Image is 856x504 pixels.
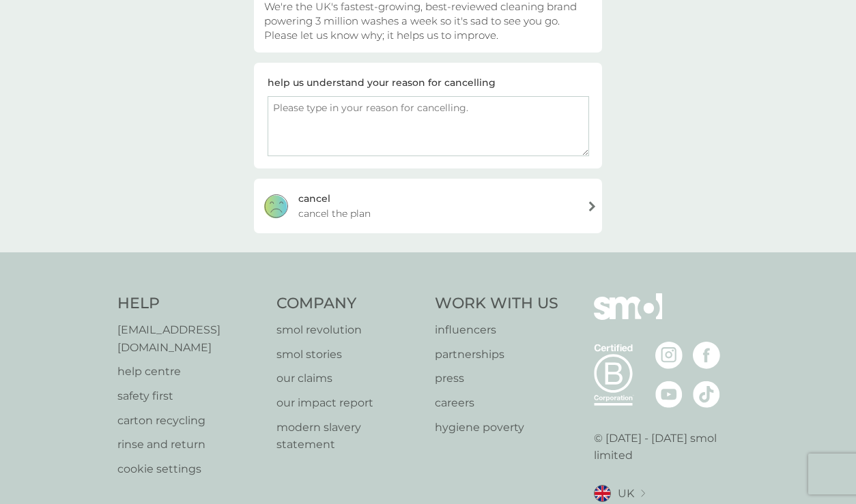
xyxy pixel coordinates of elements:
[117,293,263,314] h4: Help
[435,370,558,387] a: press
[117,321,263,356] a: [EMAIL_ADDRESS][DOMAIN_NAME]
[435,293,558,314] h4: Work With Us
[117,436,263,454] a: rinse and return
[276,419,422,454] a: modern slavery statement
[276,321,422,339] a: smol revolution
[693,381,720,408] img: visit the smol Tiktok page
[435,419,558,436] a: hygiene poverty
[276,370,422,387] a: our claims
[268,75,496,90] div: help us understand your reason for cancelling
[276,394,422,412] a: our impact report
[435,346,558,364] a: partnerships
[618,485,634,503] span: UK
[276,293,422,314] h4: Company
[435,321,558,339] a: influencers
[117,363,263,381] a: help centre
[435,394,558,412] a: careers
[693,342,720,369] img: visit the smol Facebook page
[298,206,371,221] span: cancel the plan
[641,490,645,497] img: select a new location
[655,342,683,369] img: visit the smol Instagram page
[276,346,422,364] a: smol stories
[117,387,263,405] a: safety first
[298,191,330,206] div: cancel
[655,381,683,408] img: visit the smol Youtube page
[117,460,263,478] a: cookie settings
[594,485,611,502] img: UK flag
[594,430,739,464] p: © [DATE] - [DATE] smol limited
[117,412,263,430] a: carton recycling
[594,293,662,340] img: smol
